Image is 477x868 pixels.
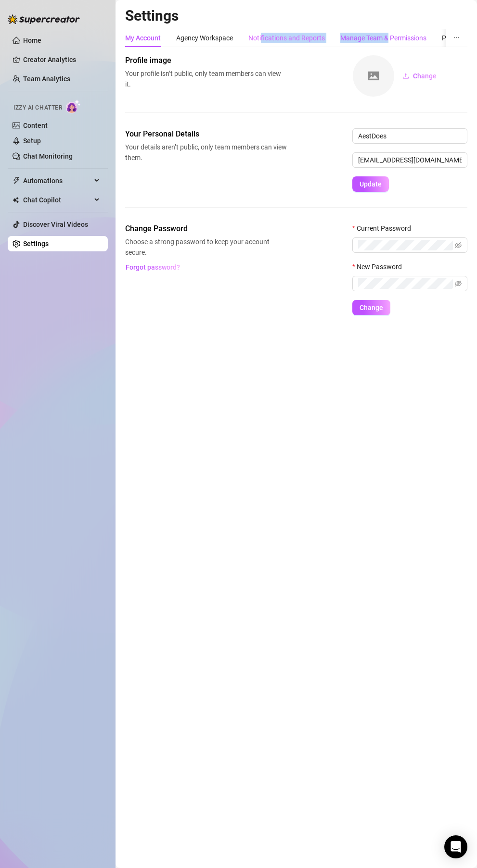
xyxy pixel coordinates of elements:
span: Forgot password? [126,263,180,271]
input: Enter new email [352,152,467,168]
a: Setup [23,137,41,145]
button: Change [395,68,444,84]
label: New Password [352,261,408,272]
span: Chat Copilot [23,192,91,208]
a: Content [23,122,48,129]
a: Team Analytics [23,75,70,83]
span: Change [413,72,437,80]
span: eye-invisible [455,242,462,248]
a: Creator Analytics [23,52,100,67]
span: Your Personal Details [125,128,287,140]
div: Manage Team & Permissions [340,33,426,43]
button: Forgot password? [125,260,180,275]
span: Change Password [125,223,287,235]
div: Open Intercom Messenger [444,835,467,858]
span: Update [360,180,382,188]
span: eye-invisible [455,280,462,287]
span: Izzy AI Chatter [13,103,62,112]
div: My Account [125,33,161,43]
a: Settings [23,240,49,248]
img: logo-BBDzfeDw.svg [8,14,80,24]
button: Change [352,300,390,315]
span: Profile image [125,55,287,66]
span: Your details aren’t public, only team members can view them. [125,142,287,163]
span: Change [360,304,383,311]
span: Automations [23,173,91,188]
input: New Password [358,278,453,289]
span: thunderbolt [13,177,20,185]
span: Choose a strong password to keep your account secure. [125,236,287,258]
img: square-placeholder.png [353,55,394,97]
img: AI Chatter [66,99,81,113]
span: upload [402,73,409,79]
button: Update [352,176,389,192]
input: Current Password [358,240,453,250]
div: Notifications and Reports [248,33,325,43]
label: Current Password [352,223,417,234]
input: Enter name [352,128,467,144]
a: Discover Viral Videos [23,221,88,228]
div: Agency Workspace [176,33,233,43]
span: Your profile isn’t public, only team members can view it. [125,68,287,89]
span: ellipsis [453,35,460,41]
a: Chat Monitoring [23,152,73,160]
h2: Settings [125,7,467,25]
button: ellipsis [446,29,467,47]
a: Home [23,37,41,44]
img: Chat Copilot [13,197,19,203]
